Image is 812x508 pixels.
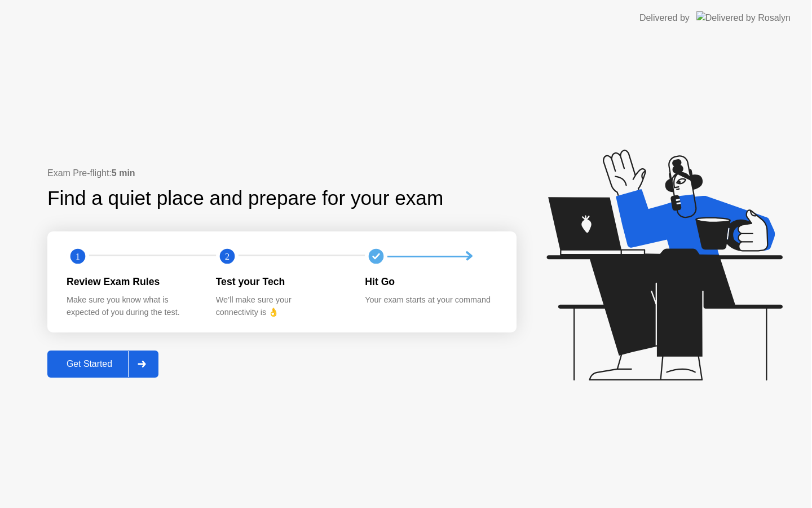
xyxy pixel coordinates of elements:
[112,168,135,178] b: 5 min
[216,274,347,289] div: Test your Tech
[225,251,230,262] text: 2
[365,294,496,306] div: Your exam starts at your command
[67,294,198,318] div: Make sure you know what is expected of you during the test.
[696,11,791,24] img: Delivered by Rosalyn
[365,274,496,289] div: Hit Go
[47,183,445,213] div: Find a quiet place and prepare for your exam
[639,11,690,25] div: Delivered by
[47,167,517,180] div: Exam Pre-flight:
[76,251,80,262] text: 1
[51,359,128,369] div: Get Started
[67,274,198,289] div: Review Exam Rules
[216,294,347,318] div: We’ll make sure your connectivity is 👌
[47,351,158,378] button: Get Started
